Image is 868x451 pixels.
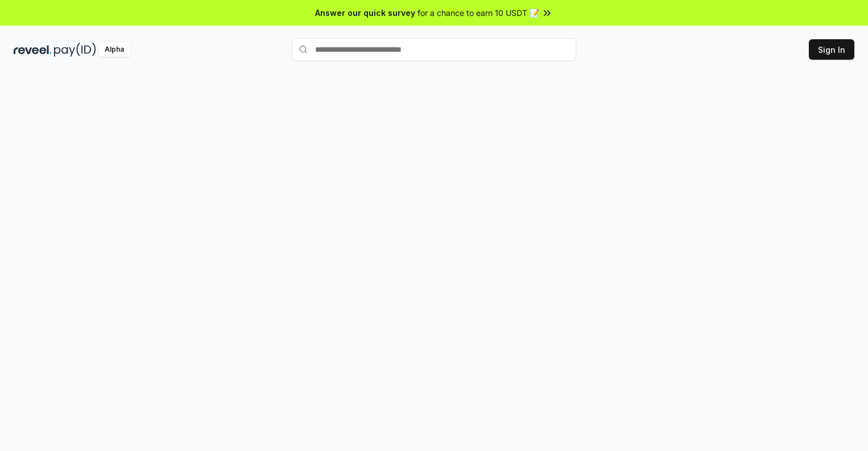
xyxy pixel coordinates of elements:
[418,7,539,19] span: for a chance to earn 10 USDT 📝
[315,7,415,19] span: Answer our quick survey
[809,39,854,60] button: Sign In
[54,43,96,57] img: pay_id
[14,43,52,57] img: reveel_dark
[98,43,130,57] div: Alpha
